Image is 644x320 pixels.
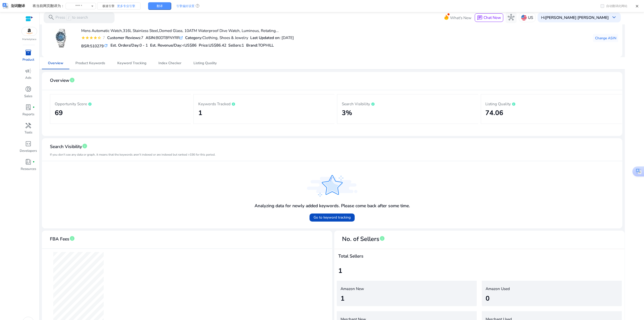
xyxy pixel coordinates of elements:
[25,159,32,165] span: book_4
[69,77,75,83] span: info
[341,294,345,304] div: 1
[250,35,294,41] div: : [DATE]
[22,38,36,41] p: Marketplace
[338,254,620,259] h4: Total Sellers
[486,287,612,291] h5: Amazon Used
[255,203,410,208] h4: Analyzing data for newly added keywords. Please come back after some time.
[250,35,279,40] b: Last Updated on
[19,85,37,103] a: donut_smallSales
[258,43,274,48] span: TOPHILL
[182,43,197,48] span: <US$86
[198,109,330,117] h2: 1
[19,121,37,139] a: handymanTools
[97,36,101,40] mat-icon: star_half
[24,94,32,99] p: Sales
[25,76,31,81] p: Ads
[25,49,32,56] span: inventory_2
[150,43,197,48] h5: Est. Revenue/Day:
[193,61,217,65] span: Listing Quality
[50,235,69,243] span: FBA Fees
[595,35,616,41] span: Change ASIN
[66,15,71,21] span: /
[33,161,35,163] span: fiber_manual_record
[19,158,37,176] a: book_4fiber_manual_recordResources
[90,43,104,49] span: 510279
[19,139,37,158] a: code_blocksDevelopers
[107,35,143,41] div: 7
[342,101,474,107] p: Search Visibility
[484,15,501,20] span: Chat Now
[104,43,108,48] mat-icon: refresh
[541,16,609,19] p: Hi
[69,236,75,241] span: info
[21,167,36,172] p: Resources
[379,236,385,241] span: info
[82,143,88,149] span: info
[22,57,34,62] p: Product
[307,175,357,197] img: personalised.svg
[25,68,32,74] span: campaign
[242,43,244,48] span: 1
[20,149,37,154] p: Developers
[508,14,514,21] span: hub
[475,13,503,22] button: chatChat Now
[185,35,248,41] div: Clothing, Shoes & Jewelry
[24,130,32,135] p: Tools
[146,35,156,40] b: ASIN:
[81,43,108,48] h5: BSR:
[89,36,93,40] mat-icon: star
[93,36,97,40] mat-icon: star
[246,43,274,48] h5: :
[342,109,474,117] h2: 3%
[22,27,37,35] img: amazon.svg
[139,43,148,48] span: 0 - 1
[48,14,54,21] span: search
[52,29,71,48] img: 41hTaBh1flL._AC_US40_.jpg
[450,13,471,22] span: What's New
[19,48,37,66] a: inventory_2Product
[101,35,105,41] div: 7
[338,235,379,243] span: No. of Sellers
[198,101,330,107] p: Keywords Tracked
[25,104,32,111] span: lab_profile
[55,101,187,107] p: Opportunity Score
[521,15,527,20] img: us.svg
[528,13,533,22] p: US
[209,43,226,48] span: US$86.42
[338,266,620,276] div: 1
[25,140,32,147] span: code_blocks
[55,109,187,117] h2: 69
[110,43,148,48] h5: Est. Orders/Day:
[314,215,351,220] span: Go to keyword tracking
[19,66,37,85] a: campaignAds
[477,15,483,21] span: chat
[19,103,37,121] a: lab_profilefiber_manual_recordReports
[611,14,617,21] span: keyboard_arrow_down
[341,287,467,291] h5: Amazon New
[25,86,32,92] span: donut_small
[199,43,226,48] h5: Price:
[506,12,517,23] button: hub
[545,15,609,20] b: [PERSON_NAME] [PERSON_NAME]
[85,36,89,40] mat-icon: star
[50,152,215,157] mat-card-subtitle: If you don't see any data or graph, it means that the keywords aren't indexed or are indexed but ...
[48,61,63,65] span: Overview
[486,294,490,304] div: 0
[22,112,34,117] p: Reports
[146,35,183,41] div: B0DT8FNYRR
[81,36,85,40] mat-icon: star
[50,76,69,85] span: Overview
[75,61,105,65] span: Product Keywords
[158,61,181,65] span: Index Checker
[55,15,88,21] p: Press to search
[33,106,35,109] span: fiber_manual_record
[185,35,202,40] b: Category:
[485,101,617,107] p: Listing Quality
[593,34,618,42] button: Change ASIN
[81,28,294,33] h4: Mens Automatic Watch,316L Stainless Steel,Domed Glass, 10ATM Waterproof Dive Watch, Luminous, Rot...
[107,35,141,40] b: Customer Reviews:
[50,142,82,151] span: Search Visibility
[117,61,146,65] span: Keyword Tracking
[246,43,257,48] span: Brand
[25,122,32,129] span: handyman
